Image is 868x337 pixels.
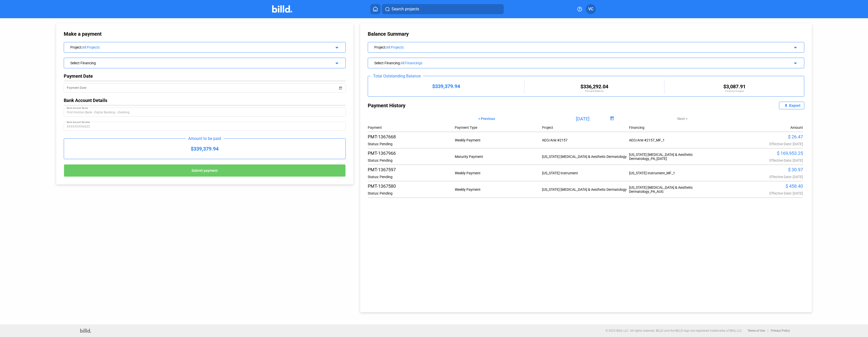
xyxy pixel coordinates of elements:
[665,90,804,92] div: Finance Charges
[272,5,292,13] img: Billd Company Logo
[191,169,218,173] span: Submit payment
[525,90,664,92] div: Principal Balance
[716,167,803,172] div: $ 30.97
[586,4,596,14] button: VC
[716,183,803,189] div: $ 458.40
[789,103,800,108] div: Export
[542,155,629,159] div: [US_STATE] [MEDICAL_DATA] & Aesthetic Dermatology
[392,6,419,12] span: Search projects
[588,6,593,12] span: VC
[82,45,312,49] div: All Projects
[542,125,629,130] div: Project
[716,142,803,146] div: Effective Date: [DATE]
[186,136,224,141] div: Amount to be paid
[605,329,743,332] p: © 2025 Billd, LLC. All rights reserved. BILLD and the BILLD logo are registered trademarks of Bil...
[674,114,691,123] button: Next >
[629,125,716,130] div: Financing
[374,44,755,49] div: Project
[783,102,789,109] mat-icon: file_upload
[455,155,542,159] div: Maturity Payment
[629,153,716,161] div: [US_STATE] [MEDICAL_DATA] & Aesthetic Dermatology_PA_[DATE]
[400,61,401,65] span: :
[716,175,803,179] div: Effective Date: [DATE]
[64,98,346,103] div: Bank Account Details
[771,329,790,332] b: Privacy Policy
[70,60,312,65] div: Select Financing
[64,139,346,159] div: $339,379.94
[542,171,629,175] div: [US_STATE] Instrument
[525,83,664,90] div: $336,292.04
[368,102,586,109] div: Payment History
[368,125,455,130] div: Payment
[792,59,798,66] mat-icon: arrow_drop_down
[371,74,423,78] div: Total Outstanding Balance
[716,191,803,195] div: Effective Date: [DATE]
[792,44,798,50] mat-icon: arrow_drop_down
[716,158,803,162] div: Effective Date: [DATE]
[368,158,455,162] div: Status: Pending
[368,175,455,179] div: Status: Pending
[368,31,804,37] div: Balance Summary
[382,4,504,14] button: Search projects
[64,164,346,177] button: Submit payment
[677,117,687,121] span: Next >
[368,191,455,195] div: Status: Pending
[542,187,629,192] div: [US_STATE] [MEDICAL_DATA] & Aesthetic Dermatology
[338,82,343,88] button: Open calendar
[401,61,755,65] div: All Financings
[478,117,495,121] span: < Previous
[368,83,524,89] div: $339,379.94
[368,183,455,189] div: PMT-1367580
[748,329,765,332] b: Terms of Use
[629,185,716,194] div: [US_STATE] [MEDICAL_DATA] & Aesthetic Dermatology_PA_AUG
[64,73,346,79] div: Payment Date
[70,44,312,49] div: Project
[333,59,339,66] mat-icon: arrow_drop_down
[81,45,82,49] span: :
[455,138,542,142] div: Weekly Payment
[716,134,803,139] div: $ 26.47
[790,125,803,130] div: Amount
[768,329,768,332] p: |
[629,171,716,175] div: [US_STATE] Instrument_MF_1
[455,187,542,192] div: Weekly Payment
[386,45,755,49] div: All Projects
[368,151,455,156] div: PMT-1367966
[64,31,233,37] div: Make a payment
[374,60,755,65] div: Select Financing
[333,44,339,50] mat-icon: arrow_drop_down
[542,138,629,142] div: AEO/Arie #2157
[455,171,542,175] div: Weekly Payment
[368,167,455,172] div: PMT-1367597
[629,138,716,142] div: AEO/Arie #2157_MF_1
[609,115,615,122] button: Open calendar
[474,114,499,123] button: < Previous
[368,142,455,146] div: Status: Pending
[665,83,804,90] div: $3,087.91
[716,151,803,156] div: $ 169,953.25
[779,102,804,109] button: Export
[455,125,542,130] div: Payment Type
[385,45,386,49] span: :
[80,329,91,333] img: logo
[368,134,455,139] div: PMT-1367668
